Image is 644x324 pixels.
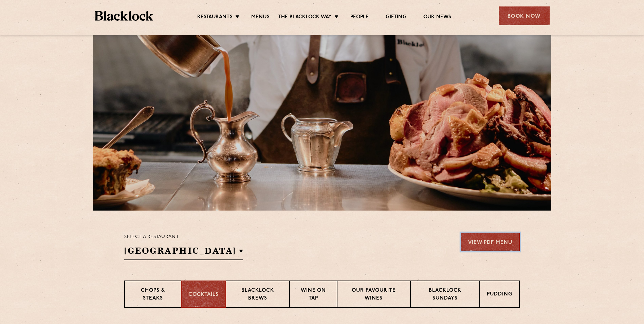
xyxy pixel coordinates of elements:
[461,233,520,251] a: View PDF Menu
[487,291,512,299] p: Pudding
[344,287,403,303] p: Our favourite wines
[386,14,406,21] a: Gifting
[499,6,550,25] div: Book Now
[278,14,332,21] a: The Blacklock Way
[95,11,153,21] img: BL_Textured_Logo-footer-cropped.svg
[188,291,219,299] p: Cocktails
[124,233,243,241] p: Select a restaurant
[132,287,174,303] p: Chops & Steaks
[423,14,452,21] a: Our News
[297,287,330,303] p: Wine on Tap
[251,14,270,21] a: Menus
[350,14,369,21] a: People
[233,287,282,303] p: Blacklock Brews
[124,245,243,260] h2: [GEOGRAPHIC_DATA]
[418,287,473,303] p: Blacklock Sundays
[197,14,233,21] a: Restaurants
